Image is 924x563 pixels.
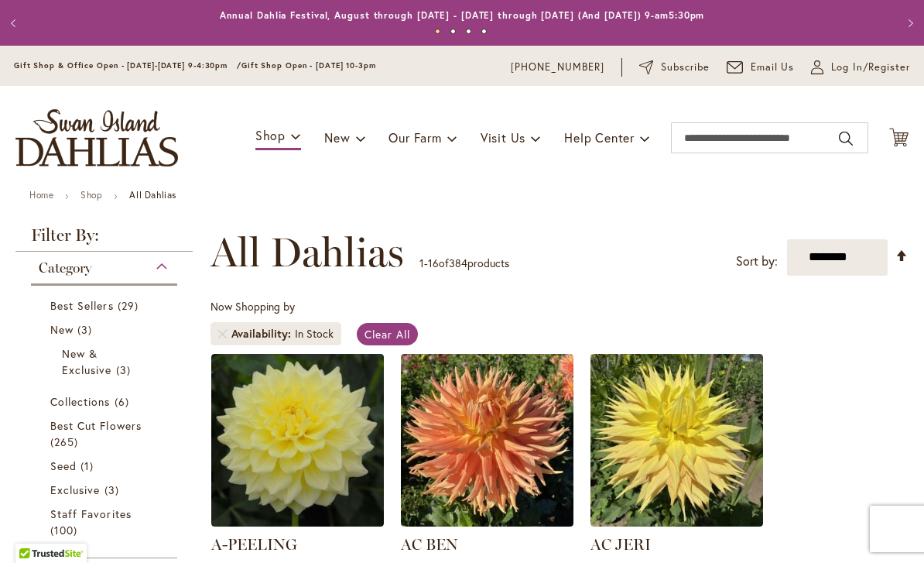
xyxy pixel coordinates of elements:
span: Exclusive [50,482,100,497]
a: Log In/Register [811,60,910,75]
span: New [324,129,350,146]
span: 29 [118,297,142,314]
a: Shop [80,189,102,201]
span: 3 [104,482,123,498]
a: A-PEELING [211,535,297,554]
a: [PHONE_NUMBER] [511,60,604,75]
span: Collections [50,394,111,409]
span: Best Sellers [50,298,114,313]
span: All Dahlias [210,229,404,276]
span: Gift Shop & Office Open - [DATE]-[DATE] 9-4:30pm / [14,60,241,70]
span: Email Us [751,60,795,75]
span: Staff Favorites [50,506,132,521]
a: Clear All [357,323,418,345]
a: A-Peeling [211,515,384,530]
img: AC BEN [401,354,573,527]
span: 100 [50,522,81,538]
a: Seed [50,458,162,474]
button: 3 of 4 [466,29,471,34]
a: Annual Dahlia Festival, August through [DATE] - [DATE] through [DATE] (And [DATE]) 9-am5:30pm [220,9,705,21]
span: Category [39,259,91,276]
div: In Stock [295,326,334,342]
span: New [50,322,74,337]
a: Home [29,189,53,201]
p: - of products [419,251,509,276]
span: 3 [116,362,135,378]
button: 2 of 4 [450,29,456,34]
a: Remove Availability In Stock [218,329,228,338]
button: Next [893,8,924,39]
span: Clear All [364,327,410,342]
a: Staff Favorites [50,506,162,538]
span: 16 [428,256,439,270]
strong: All Dahlias [129,189,176,201]
span: Best Cut Flowers [50,418,142,433]
a: Subscribe [639,60,710,75]
img: A-Peeling [211,354,384,527]
span: Now Shopping by [210,299,295,314]
strong: Filter By: [15,227,193,252]
span: Help Center [564,129,635,146]
span: 265 [50,434,82,450]
span: Log In/Register [831,60,910,75]
a: Collections [50,393,162,410]
span: 1 [80,458,98,474]
button: 1 of 4 [435,29,440,34]
a: Best Cut Flowers [50,417,162,450]
span: Seed [50,458,77,473]
a: AC BEN [401,535,458,554]
span: 1 [419,256,424,270]
span: Our Farm [388,129,441,146]
a: AC BEN [401,515,573,530]
a: store logo [15,109,178,166]
button: 4 of 4 [481,29,487,34]
a: New [50,321,162,338]
a: AC Jeri [590,515,763,530]
a: Best Sellers [50,297,162,314]
span: 3 [77,321,96,338]
a: Email Us [727,60,795,75]
img: AC Jeri [590,354,763,527]
a: AC JERI [590,535,651,554]
span: Gift Shop Open - [DATE] 10-3pm [241,60,376,70]
span: Availability [231,326,295,342]
span: Shop [255,127,286,143]
a: New &amp; Exclusive [62,345,150,378]
iframe: Launch Accessibility Center [12,508,55,551]
span: New & Exclusive [62,346,111,377]
a: Exclusive [50,482,162,498]
span: Subscribe [661,60,710,75]
span: 384 [449,256,467,270]
span: Visit Us [481,129,525,146]
label: Sort by: [736,247,778,276]
span: 6 [115,393,133,410]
